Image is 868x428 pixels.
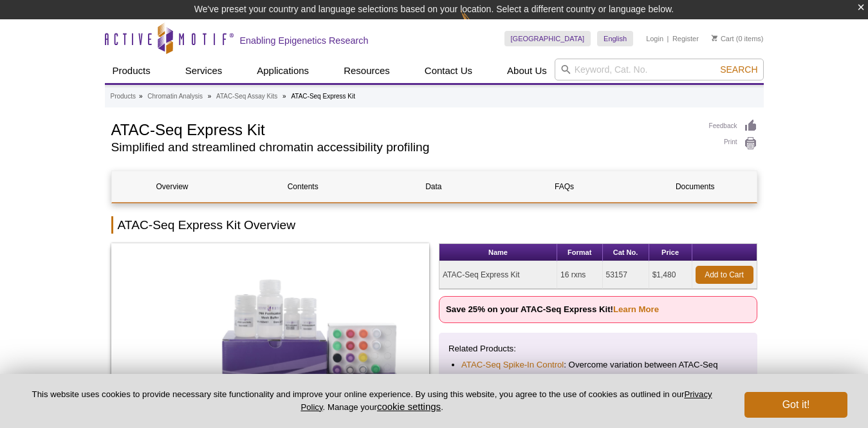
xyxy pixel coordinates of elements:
[712,35,717,41] img: Your Cart
[105,59,158,83] a: Products
[21,389,723,413] p: This website uses cookies to provide necessary site functionality and improve your online experie...
[712,34,734,43] a: Cart
[240,35,369,46] h2: Enabling Epigenetics Research
[439,244,557,261] th: Name
[504,171,625,202] a: FAQs
[178,59,230,83] a: Services
[709,119,757,133] a: Feedback
[649,261,692,289] td: $1,480
[208,93,212,100] li: »
[646,34,663,43] a: Login
[696,266,753,284] a: Add to Cart
[282,93,286,100] li: »
[417,59,480,83] a: Contact Us
[709,136,757,151] a: Print
[377,401,441,412] button: cookie settings
[448,342,748,355] p: Related Products:
[111,91,136,102] a: Products
[613,304,659,314] a: Learn More
[603,261,649,289] td: 53157
[111,142,696,153] h2: Simplified and streamlined chromatin accessibility profiling
[249,59,317,83] a: Applications
[744,392,847,418] button: Got it!
[243,171,364,202] a: Contents
[667,31,669,46] li: |
[720,64,757,75] span: Search
[649,244,692,261] th: Price
[291,93,355,100] li: ATAC-Seq Express Kit
[504,31,591,46] a: [GEOGRAPHIC_DATA]
[555,59,764,80] input: Keyword, Cat. No.
[597,31,633,46] a: English
[373,171,494,202] a: Data
[439,261,557,289] td: ATAC-Seq Express Kit
[557,244,603,261] th: Format
[461,10,495,40] img: Change Here
[111,119,696,138] h1: ATAC-Seq Express Kit
[557,261,603,289] td: 16 rxns
[499,59,555,83] a: About Us
[461,358,735,384] li: : Overcome variation between ATAC-Seq datasets
[603,244,649,261] th: Cat No.
[446,304,659,314] strong: Save 25% on your ATAC-Seq Express Kit!
[716,64,761,75] button: Search
[712,31,764,46] li: (0 items)
[216,91,277,102] a: ATAC-Seq Assay Kits
[300,389,712,411] a: Privacy Policy
[112,171,233,202] a: Overview
[336,59,398,83] a: Resources
[111,216,757,234] h2: ATAC-Seq Express Kit Overview
[634,171,755,202] a: Documents
[139,93,143,100] li: »
[672,34,699,43] a: Register
[461,358,564,371] a: ATAC-Seq Spike-In Control
[147,91,203,102] a: Chromatin Analysis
